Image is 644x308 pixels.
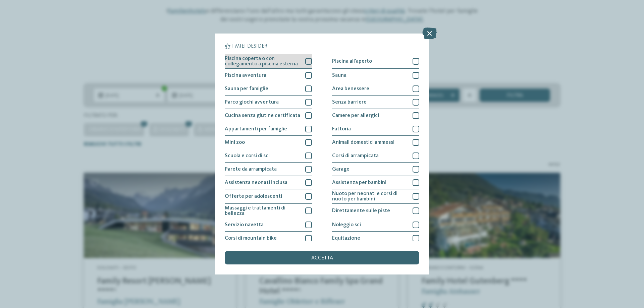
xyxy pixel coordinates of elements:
[332,180,386,185] span: Assistenza per bambini
[225,236,277,241] span: Corsi di mountain bike
[332,126,351,132] span: Fattoria
[225,73,266,78] span: Piscina avventura
[225,194,282,199] span: Offerte per adolescenti
[332,100,367,105] span: Senza barriere
[332,153,379,159] span: Corsi di arrampicata
[332,140,394,145] span: Animali domestici ammessi
[225,113,300,118] span: Cucina senza glutine certificata
[225,86,268,91] span: Sauna per famiglie
[225,56,300,67] span: Piscina coperta o con collegamento a piscina esterna
[332,167,350,172] span: Garage
[225,167,277,172] span: Parete da arrampicata
[332,86,369,91] span: Area benessere
[225,126,287,132] span: Appartamenti per famiglie
[225,205,300,216] span: Massaggi e trattamenti di bellezza
[332,222,361,228] span: Noleggio sci
[332,236,360,241] span: Equitazione
[225,222,264,228] span: Servizio navetta
[311,255,333,261] span: accetta
[332,208,390,213] span: Direttamente sulle piste
[332,73,346,78] span: Sauna
[232,44,269,49] span: I miei desideri
[225,100,279,105] span: Parco giochi avventura
[332,191,408,202] span: Nuoto per neonati e corsi di nuoto per bambini
[332,59,372,64] span: Piscina all'aperto
[225,153,270,159] span: Scuola e corsi di sci
[332,113,379,118] span: Camere per allergici
[225,180,287,185] span: Assistenza neonati inclusa
[225,140,245,145] span: Mini zoo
